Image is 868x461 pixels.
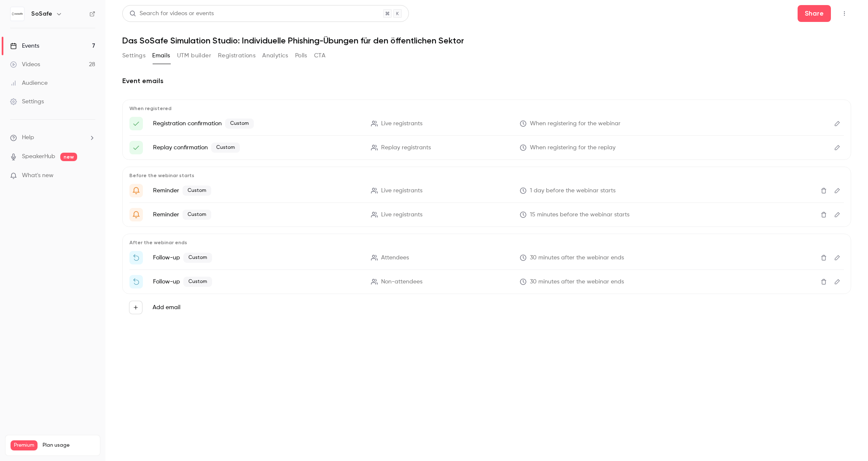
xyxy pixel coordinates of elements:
span: 30 minutes after the webinar ends [530,278,624,286]
button: Edit [830,184,844,197]
p: Reminder [153,210,361,220]
button: Settings [122,49,145,62]
li: Die Aufzeichnung ist verfügbar ✅ – {{ event_name }} [129,141,844,154]
h6: SoSafe [31,10,52,18]
button: Edit [830,251,844,264]
button: Edit [830,275,844,288]
button: Edit [830,117,844,130]
li: Wir haben dich vermisst! Hier ist die Aufzeichnung 🔄 - {{ event_name }} [129,275,844,288]
div: Audience [10,79,48,87]
li: Morgen ist es soweit! 🚀 – {{ event_name }} [129,184,844,197]
div: Search for videos or events [129,9,214,18]
span: When registering for the replay [530,143,615,152]
span: Premium [11,440,38,450]
span: What's new [22,171,54,180]
button: Edit [830,141,844,154]
p: When registered [129,105,844,112]
img: SoSafe [11,7,24,21]
button: Edit [830,208,844,221]
span: When registering for the webinar [530,119,621,128]
span: Custom [183,186,211,196]
span: Help [22,133,34,142]
span: 1 day before the webinar starts [530,186,615,195]
h2: Event emails [122,76,851,86]
button: Polls [295,49,307,62]
iframe: Noticeable Trigger [85,172,95,180]
label: Add email [153,303,180,312]
li: Gleich ist es soweit! 🚀 – {{ event_name }} [129,208,844,221]
button: Registrations [218,49,255,62]
li: help-dropdown-opener [10,133,95,142]
span: Custom [183,210,211,220]
span: Custom [225,119,254,129]
button: UTM builder [177,49,211,62]
button: Delete [817,184,830,197]
span: Live registrants [381,210,422,219]
button: Delete [817,208,830,221]
button: CTA [314,49,325,62]
h1: Das SoSafe Simulation Studio: Individuelle Phishing-Übungen für den öffentlichen Sektor [122,35,851,46]
button: Delete [817,275,830,288]
span: Custom [183,253,212,263]
p: Replay confirmation [153,143,361,153]
span: Attendees [381,253,409,262]
span: new [60,153,77,161]
li: Ihre Anmeldung ist bestätigt! 🎉 – {{ event_name }} [129,117,844,130]
span: Plan usage [43,442,95,449]
p: Follow-up [153,253,361,263]
span: Custom [211,143,240,153]
p: Registration confirmation [153,119,361,129]
span: 30 minutes after the webinar ends [530,253,624,262]
span: Live registrants [381,119,422,128]
p: Before the webinar starts [129,172,844,179]
span: 15 minutes before the webinar starts [530,210,629,219]
button: Emails [152,49,170,62]
div: Events [10,42,39,50]
button: Share [798,5,831,22]
a: SpeakerHub [22,152,55,161]
p: Reminder [153,186,361,196]
div: Videos [10,60,40,69]
p: Follow-up [153,277,361,287]
p: After the webinar ends [129,239,844,246]
button: Analytics [262,49,288,62]
li: Danke für deine Teilnahme! 🙌&nbsp;- {{ event_name }} [129,251,844,264]
span: Custom [183,277,212,287]
button: Delete [817,251,830,264]
span: Replay registrants [381,143,431,152]
span: Non-attendees [381,278,422,286]
span: Live registrants [381,186,422,195]
div: Settings [10,97,44,106]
